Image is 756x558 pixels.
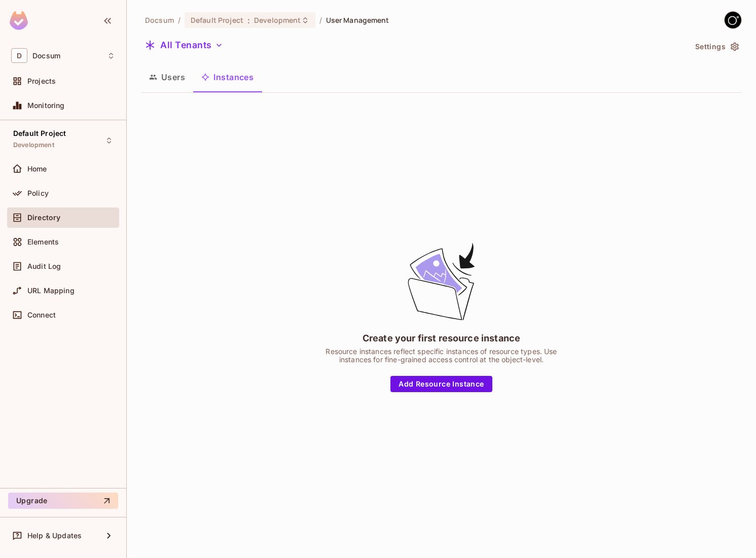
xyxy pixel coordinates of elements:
[141,37,227,53] button: All Tenants
[10,11,28,30] img: SReyMgAAAABJRU5ErkJggg==
[27,165,47,173] span: Home
[315,347,568,364] div: Resource instances reflect specific instances of resource types. Use instances for fine-grained a...
[27,287,75,295] span: URL Mapping
[11,48,27,63] span: D
[247,16,250,24] span: :
[691,39,742,55] button: Settings
[27,262,61,270] span: Audit Log
[191,15,243,25] span: Default Project
[27,101,65,110] span: Monitoring
[319,15,322,25] li: /
[145,15,174,25] span: the active workspace
[27,532,82,540] span: Help & Updates
[27,189,49,197] span: Policy
[390,376,492,392] button: Add Resource Instance
[725,12,741,28] img: GitStart-Docsum
[13,129,66,137] span: Default Project
[27,77,56,85] span: Projects
[193,64,262,90] button: Instances
[326,15,389,25] span: User Management
[32,52,60,60] span: Workspace: Docsum
[363,332,520,344] div: Create your first resource instance
[27,311,56,319] span: Connect
[27,214,60,222] span: Directory
[13,141,54,149] span: Development
[254,15,301,25] span: Development
[141,64,193,90] button: Users
[178,15,181,25] li: /
[8,493,118,509] button: Upgrade
[27,238,59,246] span: Elements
